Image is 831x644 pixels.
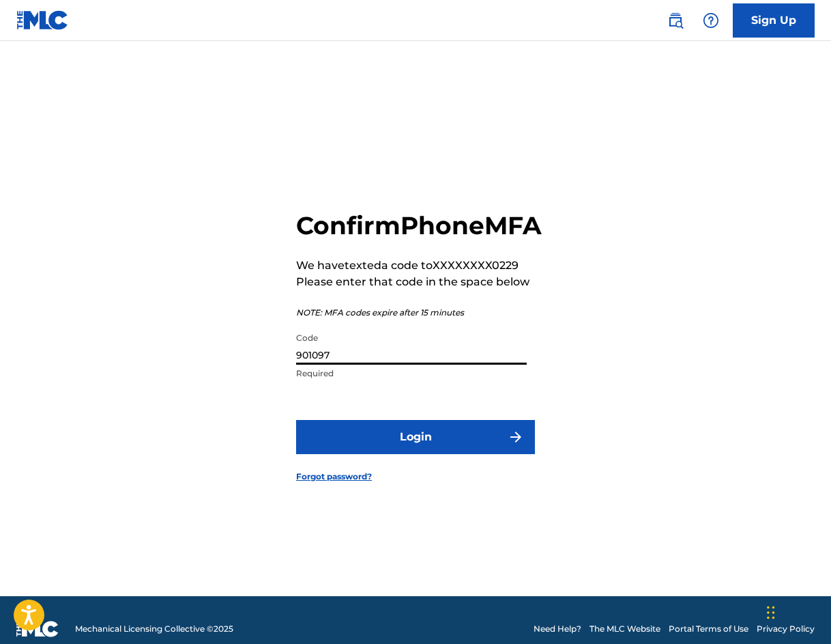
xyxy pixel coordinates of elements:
a: Sign Up [733,3,815,38]
img: search [667,12,684,29]
img: MLC Logo [16,10,69,30]
h2: Confirm Phone MFA [296,210,542,241]
iframe: Chat Widget [763,578,831,644]
a: Need Help? [534,623,581,635]
a: Public Search [662,7,689,34]
a: The MLC Website [589,623,660,635]
a: Privacy Policy [757,623,815,635]
div: Drag [767,592,775,633]
div: Help [697,7,725,34]
p: NOTE: MFA codes expire after 15 minutes [296,307,542,319]
img: logo [16,621,59,637]
p: We have texted a code to XXXXXXXX0229 [296,257,542,274]
p: Please enter that code in the space below [296,274,542,290]
span: Mechanical Licensing Collective © 2025 [75,623,233,635]
button: Login [296,420,535,454]
img: f7272a7cc735f4ea7f67.svg [508,429,524,445]
p: Required [296,367,527,380]
img: help [703,12,719,29]
a: Portal Terms of Use [669,623,748,635]
a: Forgot password? [296,471,372,483]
